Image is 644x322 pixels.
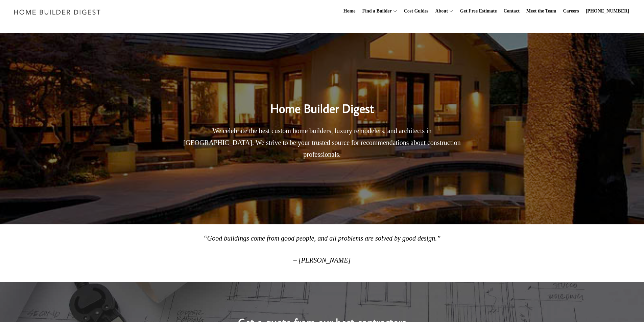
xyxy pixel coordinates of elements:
[293,256,351,264] em: – [PERSON_NAME]
[401,0,431,22] a: Cost Guides
[178,87,466,118] h2: Home Builder Digest
[501,0,522,22] a: Contact
[560,0,582,22] a: Careers
[204,234,441,242] em: “Good buildings come from good people, and all problems are solved by good design.”
[457,0,500,22] a: Get Free Estimate
[11,5,104,19] img: Home Builder Digest
[524,0,559,22] a: Meet the Team
[341,0,358,22] a: Home
[583,0,632,22] a: [PHONE_NUMBER]
[178,125,466,160] p: We celebrate the best custom home builders, luxury remodelers, and architects in [GEOGRAPHIC_DATA...
[360,0,392,22] a: Find a Builder
[432,0,448,22] a: About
